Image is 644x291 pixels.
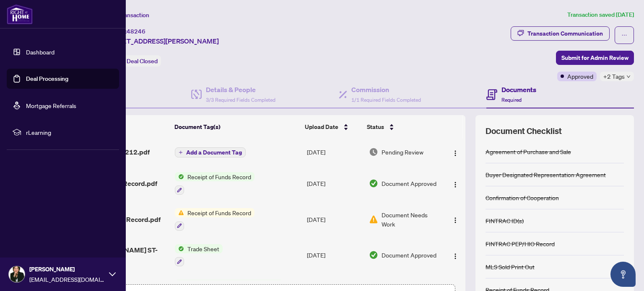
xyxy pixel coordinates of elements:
h4: Commission [351,85,421,95]
button: Logo [449,145,462,159]
button: Status IconReceipt of Funds Record [175,208,254,231]
span: Pending Review [382,147,423,157]
h4: Documents [501,85,536,95]
span: View Transaction [104,11,149,19]
img: Status Icon [175,208,184,217]
th: Status [364,115,441,139]
div: Transaction Communication [527,27,603,40]
span: [PERSON_NAME] [29,265,105,274]
img: Logo [452,217,459,224]
button: Open asap [610,262,636,287]
span: Approved [567,72,593,81]
span: Document Needs Work [382,210,440,229]
button: Logo [449,248,462,262]
div: FINTRAC PEP/HIO Record [486,239,555,248]
span: Commission Statement Sent to Listing Brokerage [184,280,283,289]
button: Submit for Admin Review [556,51,634,65]
td: [DATE] [304,139,366,165]
img: Profile Icon [9,266,25,282]
span: ellipsis [621,32,627,38]
img: Document Status [369,215,378,224]
div: Buyer Designated Representation Agreement [486,170,606,179]
div: MLS Sold Print Out [486,262,535,271]
span: 1/1 Required Fields Completed [351,97,421,103]
div: Agreement of Purchase and Sale [486,147,571,156]
button: Logo [449,177,462,190]
article: Transaction saved [DATE] [567,10,634,20]
span: Required [501,97,522,103]
span: +2 Tags [603,72,625,81]
button: Status IconTrade Sheet [175,244,223,267]
span: Receipt of Funds Record [184,172,254,181]
button: Logo [449,213,462,226]
span: rLearning [26,128,113,137]
div: Status: [104,55,161,67]
h4: Details & People [206,85,275,95]
img: Document Status [369,147,378,157]
span: plus [179,150,183,155]
img: Status Icon [175,280,184,289]
td: [DATE] [304,165,366,201]
span: 3/3 Required Fields Completed [206,97,275,103]
td: [DATE] [304,201,366,237]
a: Deal Processing [26,75,68,82]
img: Logo [452,181,459,188]
span: [STREET_ADDRESS][PERSON_NAME] [104,36,219,46]
span: Status [367,122,384,131]
span: Deal Closed [127,57,158,65]
button: Transaction Communication [511,26,610,41]
a: Mortgage Referrals [26,102,76,109]
img: logo [7,4,33,24]
button: Status IconReceipt of Funds Record [175,172,254,195]
img: Status Icon [175,172,184,181]
th: Upload Date [301,115,364,139]
span: Add a Document Tag [186,149,242,155]
span: Document Approved [382,250,436,260]
span: down [626,75,631,79]
span: Receipt of Funds Record [184,208,254,217]
img: Status Icon [175,244,184,253]
img: Document Status [369,250,378,260]
th: Document Tag(s) [171,115,302,139]
td: [DATE] [304,237,366,273]
span: Upload Date [305,122,338,131]
img: Logo [452,150,459,157]
span: Submit for Admin Review [561,51,628,64]
img: Document Status [369,179,378,188]
div: Confirmation of Cooperation [486,193,559,202]
span: Trade Sheet [184,244,223,253]
span: 48246 [127,28,145,35]
button: Add a Document Tag [175,147,246,158]
button: Add a Document Tag [175,147,246,157]
span: Document Checklist [486,125,562,137]
a: Dashboard [26,48,55,56]
div: FINTRAC ID(s) [486,216,524,225]
span: Document Approved [382,179,436,188]
span: [EMAIL_ADDRESS][DOMAIN_NAME] [29,275,105,284]
img: Logo [452,253,459,260]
